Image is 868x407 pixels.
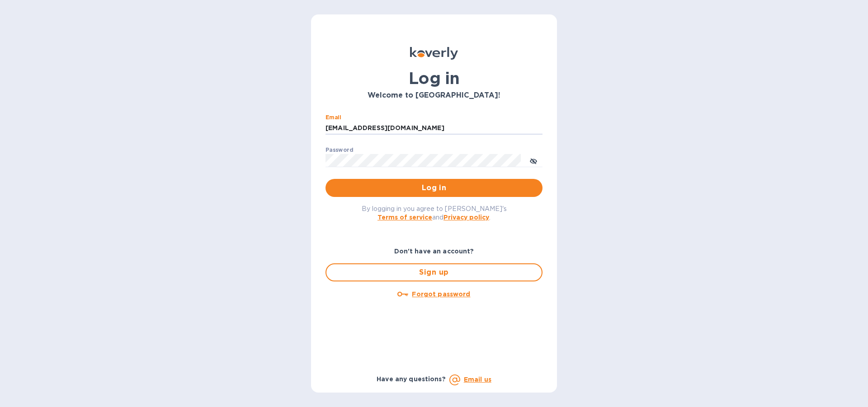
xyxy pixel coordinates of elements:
[334,267,534,278] span: Sign up
[362,205,507,221] span: By logging in you agree to [PERSON_NAME]'s and .
[524,151,542,169] button: toggle password visibility
[412,290,470,298] u: Forgot password
[394,248,474,255] b: Don't have an account?
[333,182,535,193] span: Log in
[325,147,353,153] label: Password
[443,214,489,221] a: Privacy policy
[377,214,432,221] a: Terms of service
[410,47,458,60] img: Koverly
[464,376,491,383] a: Email us
[325,69,542,88] h1: Log in
[325,179,542,197] button: Log in
[325,91,542,100] h3: Welcome to [GEOGRAPHIC_DATA]!
[377,375,446,383] b: Have any questions?
[325,115,341,120] label: Email
[325,263,542,281] button: Sign up
[325,122,542,135] input: Enter email address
